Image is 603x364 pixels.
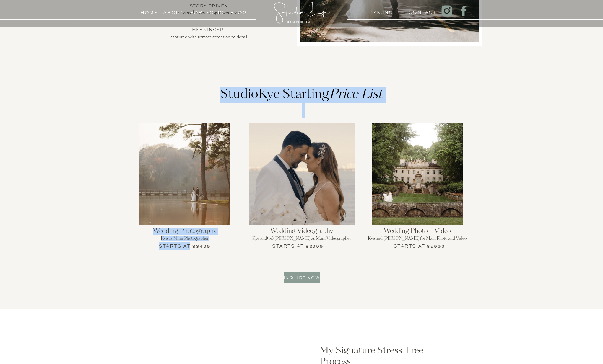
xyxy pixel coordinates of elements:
[393,242,446,249] h3: Starts at $5999
[225,8,252,14] a: Blog
[192,26,226,31] h3: Meaningful
[138,8,161,14] a: Home
[163,8,184,14] a: About
[158,242,211,249] h3: Starts at $3499
[360,228,475,237] h2: Wedding Photo + Video
[284,274,320,280] a: Inquire now
[193,87,411,105] h2: StudioKye Starting
[329,88,383,101] i: Price List
[272,242,324,249] h3: Starts at $2999
[244,228,360,236] h2: Wedding Videography
[244,236,360,245] h2: Kye and(or) [PERSON_NAME] as Main Videographer
[127,236,243,245] h2: Kye as Main Photographer
[409,8,431,14] a: Contact
[368,8,391,14] a: PRICING
[127,228,243,236] h2: Wedding Photography
[190,8,217,14] a: Portfolio
[145,34,273,40] p: captured with utmost attention to detail
[360,236,475,245] h2: Kye and [PERSON_NAME] for Main Photo and Video
[180,2,238,8] h3: Story-Driven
